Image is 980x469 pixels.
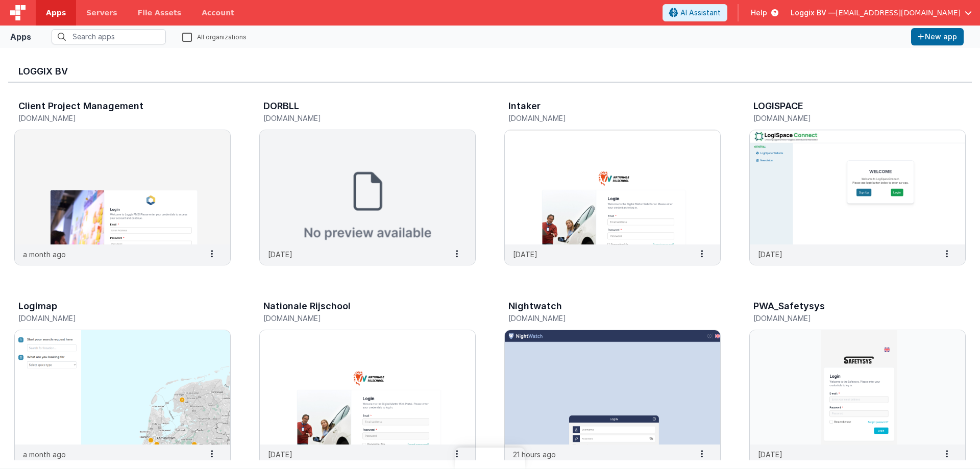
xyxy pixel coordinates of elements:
span: Servers [86,8,117,18]
h3: LOGISPACE [753,101,803,111]
label: All organizations [182,32,247,41]
span: File Assets [138,8,182,18]
p: [DATE] [758,449,782,460]
input: Search apps [52,29,166,44]
span: Help [751,8,767,18]
button: New app [911,28,964,45]
h3: Client Project Management [18,101,143,111]
h5: [DOMAIN_NAME] [18,314,205,322]
h3: Nightwatch [508,301,562,311]
h5: [DOMAIN_NAME] [263,314,450,322]
iframe: Marker.io feedback button [455,448,525,469]
h3: Logimap [18,301,57,311]
h5: [DOMAIN_NAME] [753,314,940,322]
p: [DATE] [758,249,782,260]
h5: [DOMAIN_NAME] [18,114,205,122]
h5: [DOMAIN_NAME] [508,314,695,322]
span: [EMAIL_ADDRESS][DOMAIN_NAME] [836,8,961,18]
p: [DATE] [268,449,292,460]
p: a month ago [23,249,66,260]
span: AI Assistant [680,8,721,18]
span: Loggix BV — [791,8,836,18]
h3: DORBLL [263,101,299,111]
span: Apps [46,8,66,18]
p: [DATE] [513,249,537,260]
div: Apps [10,31,31,43]
h5: [DOMAIN_NAME] [263,114,450,122]
h3: Intaker [508,101,541,111]
p: [DATE] [268,249,292,260]
h3: Loggix BV [18,66,962,77]
h3: Nationale Rijschool [263,301,351,311]
h3: PWA_Safetysys [753,301,825,311]
h5: [DOMAIN_NAME] [508,114,695,122]
button: AI Assistant [663,4,727,21]
p: 21 hours ago [513,449,556,460]
p: a month ago [23,449,66,460]
h5: [DOMAIN_NAME] [753,114,940,122]
button: Loggix BV — [EMAIL_ADDRESS][DOMAIN_NAME] [791,8,972,18]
